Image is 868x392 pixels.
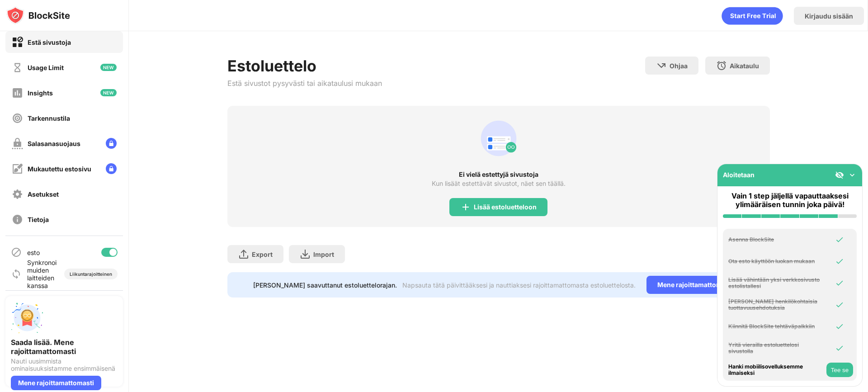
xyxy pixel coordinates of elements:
div: Import [313,250,334,258]
div: [PERSON_NAME] saavuttanut estoluettelorajan. [253,281,397,289]
img: time-usage-off.svg [12,62,23,73]
div: Mene rajoittamattomasti [11,376,101,390]
div: Liikuntarajoitteinen [70,271,112,277]
div: [PERSON_NAME] henkilökohtaisia tuottavuusehdotuksia [728,298,824,312]
img: omni-check.svg [835,322,844,331]
div: Asetukset [28,190,59,198]
img: settings-off.svg [12,189,23,200]
div: Tarkennustila [28,114,70,122]
img: lock-menu.svg [106,163,117,174]
div: Kiinnitä BlockSite tehtäväpalkkiin [728,323,824,330]
img: eye-not-visible.svg [835,170,844,179]
div: Aloitetaan [723,171,755,179]
div: Export [252,250,273,258]
div: Ohjaa [670,62,688,70]
div: Nauti uusimmista ominaisuuksistamme ensimmäisenä [11,358,118,372]
img: blocking-icon.svg [11,247,22,258]
img: customize-block-page-off.svg [12,163,23,175]
div: Tietoja [28,216,49,223]
div: Estä sivustoja [28,38,71,46]
div: Lisää estoluetteloon [474,203,537,211]
img: insights-off.svg [12,87,23,99]
div: Saada lisää. Mene rajoittamattomasti [11,338,118,356]
img: omni-check.svg [835,257,844,266]
div: Estä sivustot pysyvästi tai aikataulusi mukaan [227,79,382,88]
img: omni-check.svg [835,235,844,244]
img: logo-blocksite.svg [6,6,70,24]
img: lock-menu.svg [106,138,117,149]
div: Mukautettu estosivu [28,165,91,173]
img: push-unlimited.svg [11,302,43,334]
img: about-off.svg [12,214,23,225]
img: omni-check.svg [835,279,844,288]
div: Hanki mobiilisovelluksemme ilmaiseksi [728,364,824,377]
img: sync-icon.svg [11,269,22,279]
div: Mene rajoittamattomasti [646,276,744,294]
div: Ota esto käyttöön luokan mukaan [728,258,824,264]
div: Salasanasuojaus [28,140,80,147]
img: block-on.svg [12,37,23,48]
img: omni-setup-toggle.svg [848,170,857,179]
button: Tee se [826,363,853,377]
div: Kun lisäät estettävät sivustot, näet sen täällä. [432,180,566,187]
div: Aikataulu [730,62,759,70]
div: Estoluettelo [227,57,382,75]
img: password-protection-off.svg [12,138,23,149]
div: Lisää vähintään yksi verkkosivusto estolistallesi [728,277,824,290]
img: focus-off.svg [12,113,23,124]
div: Insights [28,89,53,97]
img: new-icon.svg [100,89,117,96]
div: Vain 1 step jäljellä vapauttaaksesi ylimääräisen tunnin joka päivä! [723,192,857,209]
div: Ei vielä estettyjä sivustoja [227,171,770,178]
div: Synkronoi muiden laitteiden kanssa [27,259,64,289]
div: Kirjaudu sisään [805,12,853,20]
img: omni-check.svg [835,344,844,353]
img: omni-check.svg [835,300,844,309]
div: Asenna BlockSite [728,236,824,243]
div: esto [27,249,40,256]
div: Usage Limit [28,64,64,71]
div: Napsauta tätä päivittääksesi ja nauttiaksesi rajoittamattomasta estoluettelosta. [402,281,636,289]
img: new-icon.svg [100,64,117,71]
div: Yritä vierailla estoluettelosi sivustolla [728,342,824,355]
div: animation [477,117,520,160]
div: animation [722,7,783,25]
